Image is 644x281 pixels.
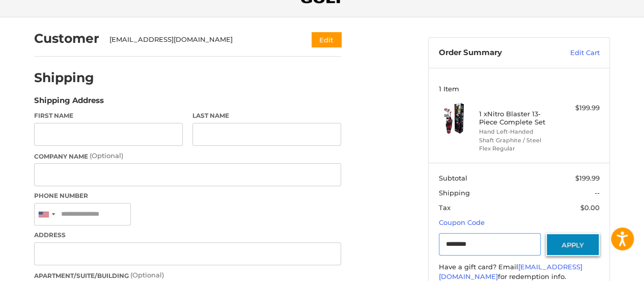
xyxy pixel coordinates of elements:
[34,95,104,111] legend: Shipping Address
[130,271,164,279] small: (Optional)
[34,270,341,280] label: Apartment/Suite/Building
[439,233,541,256] input: Gift Certificate or Coupon Code
[439,85,600,93] h3: 1 Item
[479,136,557,145] li: Shaft Graphite / Steel
[575,174,600,182] span: $199.99
[479,127,557,136] li: Hand Left-Handed
[439,174,467,182] span: Subtotal
[479,144,557,153] li: Flex Regular
[559,103,600,113] div: $199.99
[34,191,341,200] label: Phone Number
[35,203,58,225] div: United States: +1
[34,70,94,86] h2: Shipping
[580,203,600,212] span: $0.00
[479,110,557,126] h4: 1 x Nitro Blaster 13-Piece Complete Set
[312,32,341,47] button: Edit
[595,189,600,197] span: --
[34,111,183,120] label: First Name
[560,253,644,281] iframe: Google Customer Reviews
[34,31,99,46] h2: Customer
[546,233,600,256] button: Apply
[109,35,292,45] div: [EMAIL_ADDRESS][DOMAIN_NAME]
[439,218,485,226] a: Coupon Code
[548,48,600,58] a: Edit Cart
[192,111,341,120] label: Last Name
[439,48,548,58] h3: Order Summary
[34,151,341,161] label: Company Name
[439,189,470,197] span: Shipping
[439,203,451,212] span: Tax
[90,151,123,160] small: (Optional)
[34,231,341,240] label: Address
